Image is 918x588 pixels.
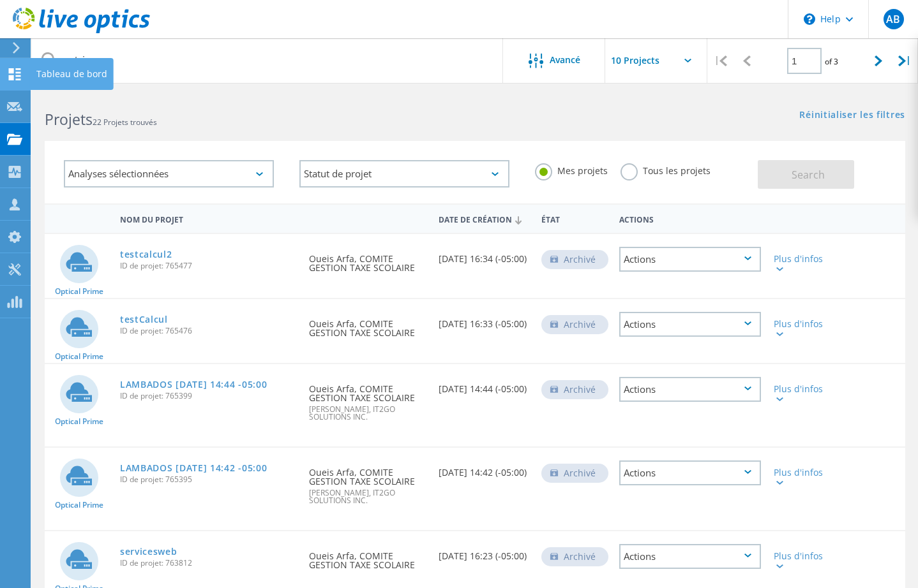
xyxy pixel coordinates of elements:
div: | [892,38,918,84]
span: ID de projet: 765476 [120,327,297,335]
div: Plus d'infos [774,320,830,337]
span: [PERSON_NAME], IT2GO SOLUTIONS INC. [309,406,425,421]
span: [PERSON_NAME], IT2GO SOLUTIONS INC. [309,489,425,504]
div: Oueis Arfa, COMITE GESTION TAXE SCOLAIRE [303,364,432,434]
div: Archivé [541,380,608,399]
div: Tableau de bord [36,70,107,78]
label: Mes projets [535,163,608,175]
a: testcalcul2 [120,250,172,259]
div: Actions [619,377,762,402]
button: Search [758,160,854,189]
div: [DATE] 14:44 (-05:00) [432,364,536,406]
div: Nom du projet [114,207,303,230]
div: Date de création [432,207,536,231]
a: Live Optics Dashboard [13,27,150,36]
span: Optical Prime [55,353,103,360]
div: Statut de projet [299,160,509,187]
a: Réinitialiser les filtres [799,110,905,121]
div: Plus d'infos [774,385,830,402]
div: Oueis Arfa, COMITE GESTION TAXE SCOLAIRE [303,299,432,350]
div: État [535,207,612,230]
span: ID de projet: 765399 [120,392,297,400]
div: Actions [619,544,762,569]
span: ID de projet: 763812 [120,559,297,567]
div: Plus d'infos [774,468,830,486]
div: Analyses sélectionnées [64,160,274,187]
div: [DATE] 16:33 (-05:00) [432,299,536,341]
div: Actions [613,207,768,230]
svg: \n [804,13,815,25]
span: 22 Projets trouvés [93,117,157,128]
b: Projets [45,109,93,129]
span: Optical Prime [55,288,103,295]
div: Plus d'infos [774,552,830,570]
div: | [707,38,734,84]
span: ID de projet: 765395 [120,476,297,483]
div: Archivé [541,464,608,483]
div: Archivé [541,250,608,269]
div: Actions [619,460,762,485]
div: [DATE] 16:34 (-05:00) [432,234,536,276]
span: of 3 [825,56,838,67]
div: Actions [619,312,762,337]
a: LAMBADOS [DATE] 14:42 -05:00 [120,464,267,473]
div: [DATE] 14:42 (-05:00) [432,448,536,490]
span: Avancé [550,55,580,64]
div: Plus d'infos [774,254,830,272]
span: Optical Prime [55,501,103,509]
a: testCalcul [120,315,168,324]
div: Archivé [541,315,608,334]
input: Rechercher des projets par nom, propriétaire, ID, société, etc. [32,38,504,83]
div: Oueis Arfa, COMITE GESTION TAXE SCOLAIRE [303,234,432,285]
span: AB [886,14,900,24]
span: Optical Prime [55,418,103,425]
span: Search [792,168,825,182]
a: LAMBADOS [DATE] 14:44 -05:00 [120,380,267,389]
div: Oueis Arfa, COMITE GESTION TAXE SCOLAIRE [303,531,432,582]
label: Tous les projets [621,163,711,175]
a: servicesweb [120,547,177,556]
div: Archivé [541,547,608,566]
div: Oueis Arfa, COMITE GESTION TAXE SCOLAIRE [303,448,432,517]
div: Actions [619,247,762,272]
div: [DATE] 16:23 (-05:00) [432,531,536,573]
span: ID de projet: 765477 [120,262,297,270]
